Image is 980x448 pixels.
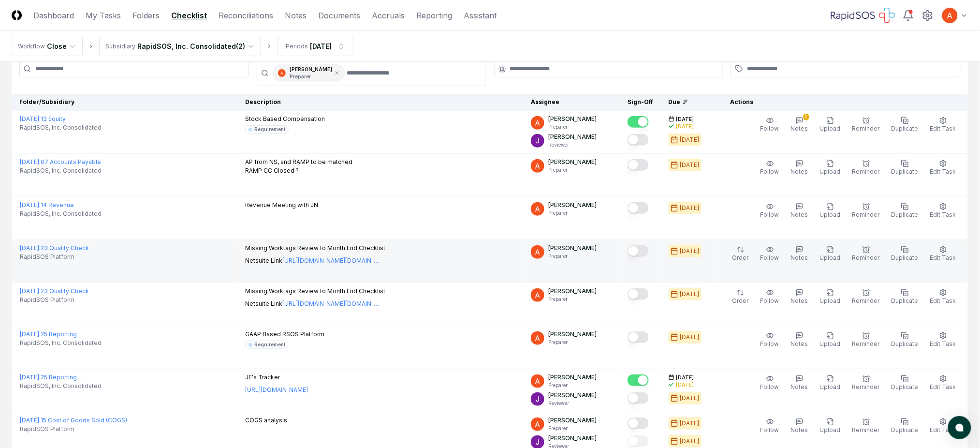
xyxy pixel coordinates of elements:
a: [DATE]:07 Accounts Payable [20,158,101,165]
button: Edit Task [928,158,958,178]
button: Follow [759,244,781,264]
button: Follow [759,201,781,221]
a: Folders [132,10,160,21]
button: Edit Task [928,244,958,264]
p: [PERSON_NAME] [548,115,597,123]
div: Due [669,98,707,106]
span: Follow [761,125,779,132]
p: Preparer [290,73,332,80]
button: Upload [818,244,843,264]
button: Edit Task [928,287,958,307]
span: Reminder [852,254,880,261]
p: Preparer [548,382,597,389]
span: [DATE] : [20,115,41,122]
div: 1 [804,114,809,120]
button: Periods[DATE] [278,37,353,56]
button: Follow [759,330,781,350]
span: [DATE] : [20,373,41,381]
button: Reminder [850,287,882,307]
button: Duplicate [890,201,921,221]
button: Notes [789,244,810,264]
span: Upload [820,383,841,390]
button: Mark complete [628,392,649,404]
span: RapidSOS, Inc. Consolidated [20,382,102,390]
button: Follow [759,416,781,436]
a: My Tasks [86,10,121,21]
img: ACg8ocK3mdmu6YYpaRl40uhUUGu9oxSxFSb1vbjsnEih2JuwAH1PGA=s96-c [531,202,544,216]
button: Mark complete [628,202,649,214]
button: Mark complete [628,418,649,429]
span: Duplicate [892,383,919,390]
span: Edit Task [930,254,956,261]
button: Duplicate [890,416,921,436]
p: Missing Worktags Review to Month End Checklist [245,287,385,296]
span: Duplicate [892,426,919,433]
button: Reminder [850,416,882,436]
button: Mark complete [628,331,649,343]
p: Missing Worktags Review to Month End Checklist [245,244,385,253]
span: Edit Task [930,168,956,175]
button: Upload [818,373,843,393]
span: Upload [820,297,841,304]
th: Sign-Off [620,94,661,111]
img: ACg8ocK3mdmu6YYpaRl40uhUUGu9oxSxFSb1vbjsnEih2JuwAH1PGA=s96-c [531,418,544,431]
p: JE's Tracker [245,373,308,382]
p: Preparer [548,123,597,131]
button: Duplicate [890,330,921,350]
span: Reminder [852,297,880,304]
button: Reminder [850,244,882,264]
a: [DATE]:14 Revenue [20,201,74,209]
button: Edit Task [928,115,958,135]
div: [DATE] [680,437,700,446]
span: Notes [791,340,808,347]
p: Preparer [548,425,597,432]
a: [URL][DOMAIN_NAME][DOMAIN_NAME] [282,256,379,265]
button: Upload [818,201,843,221]
span: Edit Task [930,297,956,304]
img: ACg8ocK3mdmu6YYpaRl40uhUUGu9oxSxFSb1vbjsnEih2JuwAH1PGA=s96-c [531,331,544,345]
span: RapidSOS Platform [20,253,74,261]
span: Reminder [852,125,880,132]
a: Reporting [416,10,452,21]
button: Reminder [850,201,882,221]
button: Mark complete [628,134,649,146]
p: AP from NS, and RAMP to be matched RAMP CC Closed ? [245,158,352,175]
a: Dashboard [33,10,74,21]
span: Order [732,254,749,261]
div: [DATE] [680,161,700,169]
span: Notes [791,254,808,261]
span: Upload [820,254,841,261]
img: ACg8ocKTC56tjQR6-o9bi8poVV4j_qMfO6M0RniyL9InnBgkmYdNig=s96-c [531,392,544,406]
img: ACg8ocK3mdmu6YYpaRl40uhUUGu9oxSxFSb1vbjsnEih2JuwAH1PGA=s96-c [531,288,544,302]
a: [DATE]:23 Quality Check [20,287,89,295]
button: Mark complete [628,159,649,171]
div: [DATE] [680,290,700,299]
img: ACg8ocK3mdmu6YYpaRl40uhUUGu9oxSxFSb1vbjsnEih2JuwAH1PGA=s96-c [278,69,286,77]
button: 1Notes [789,115,810,135]
div: [DATE] [676,381,694,388]
p: Preparer [548,253,597,260]
p: Revenue Meeting with JN [245,201,318,209]
button: Upload [818,158,843,178]
span: [DATE] [676,116,694,123]
nav: breadcrumb [12,37,353,56]
a: Accruals [372,10,405,21]
img: ACg8ocK3mdmu6YYpaRl40uhUUGu9oxSxFSb1vbjsnEih2JuwAH1PGA=s96-c [531,245,544,259]
span: Notes [791,297,808,304]
img: ACg8ocKTC56tjQR6-o9bi8poVV4j_qMfO6M0RniyL9InnBgkmYdNig=s96-c [531,134,544,148]
span: RapidSOS, Inc. Consolidated [20,209,102,218]
button: Order [731,287,751,307]
span: [DATE] : [20,158,41,165]
span: RapidSOS, Inc. Consolidated [20,166,102,175]
span: Upload [820,426,841,433]
span: RapidSOS, Inc. Consolidated [20,339,102,347]
div: [DATE] [680,333,700,342]
p: Preparer [548,339,597,346]
button: Reminder [850,158,882,178]
p: Preparer [548,209,597,217]
p: Netsuite Link [245,256,385,265]
button: atlas-launcher [948,416,971,439]
span: Follow [761,211,779,218]
p: [PERSON_NAME] [548,416,597,425]
button: Notes [789,330,810,350]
